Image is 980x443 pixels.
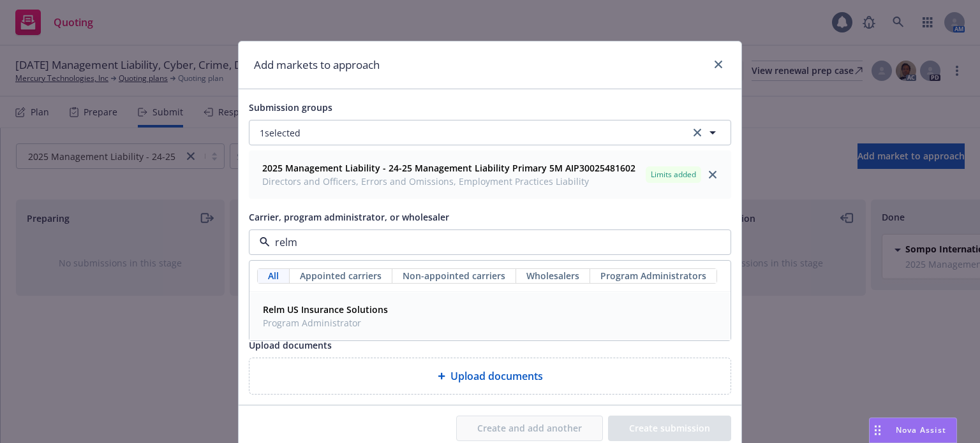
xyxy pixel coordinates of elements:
strong: Relm US Insurance Solutions [263,303,388,316]
span: Nova Assist [896,425,946,435]
div: Upload documents [249,358,731,395]
strong: 2025 Management Liability - 24-25 Management Liability Primary 5M AIP30025481602 [262,162,635,174]
button: 1selectedclear selection [249,120,731,145]
span: Upload documents [249,339,332,351]
a: View Top Trading Partners [608,258,731,271]
span: 1 selected [260,126,301,140]
span: Carrier, program administrator, or wholesaler [249,211,449,223]
span: Limits added [651,169,696,180]
span: Program Administrators [600,269,706,282]
span: Submission groups [249,101,332,113]
span: All [268,269,279,282]
a: clear selection [690,125,705,140]
span: Wholesalers [526,269,579,282]
a: close [711,57,726,72]
span: Program Administrator [263,316,388,330]
a: close [705,167,720,182]
span: Directors and Officers, Errors and Omissions, Employment Practices Liability [262,175,635,188]
span: Upload documents [450,368,543,384]
span: Non-appointed carriers [403,269,505,282]
span: Appointed carriers [300,269,382,282]
input: Select a carrier, program administrator, or wholesaler [270,235,705,250]
h1: Add markets to approach [254,57,380,73]
button: Nova Assist [869,418,957,443]
div: Drag to move [870,418,886,442]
